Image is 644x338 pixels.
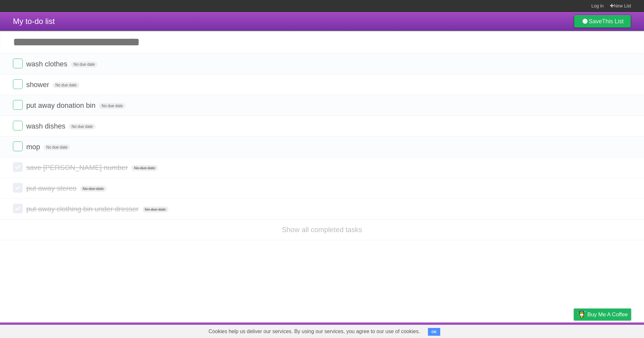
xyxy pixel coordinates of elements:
[13,141,23,151] label: Done
[428,328,441,336] button: OK
[565,324,582,336] a: Privacy
[142,207,169,212] span: No due date
[574,309,631,321] a: Buy me a coffee
[69,124,95,130] span: No due date
[26,184,78,192] span: put away stereo
[13,183,23,193] label: Done
[282,226,362,234] a: Show all completed tasks
[26,205,140,213] span: put away clothing bin under dresser
[13,17,55,26] span: My to-do list
[13,121,23,130] label: Done
[13,100,23,110] label: Done
[71,62,97,67] span: No due date
[13,59,23,68] label: Done
[80,186,106,192] span: No due date
[26,122,67,130] span: wash dishes
[577,309,586,320] img: Buy me a coffee
[13,79,23,89] label: Done
[26,81,51,89] span: shower
[602,18,624,25] b: This List
[509,324,535,336] a: Developers
[53,82,79,88] span: No due date
[590,324,631,336] a: Suggest a feature
[543,324,558,336] a: Terms
[26,60,69,68] span: wash clothes
[13,204,23,213] label: Done
[26,101,97,109] span: put away donation bin
[44,144,70,150] span: No due date
[13,162,23,172] label: Done
[26,143,42,151] span: mop
[587,309,628,320] span: Buy me a coffee
[99,103,125,109] span: No due date
[202,325,427,338] span: Cookies help us deliver our services. By using our services, you agree to our use of cookies.
[26,163,129,172] span: save [PERSON_NAME] number
[574,15,631,28] a: SaveThis List
[488,324,501,336] a: About
[131,165,158,171] span: No due date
